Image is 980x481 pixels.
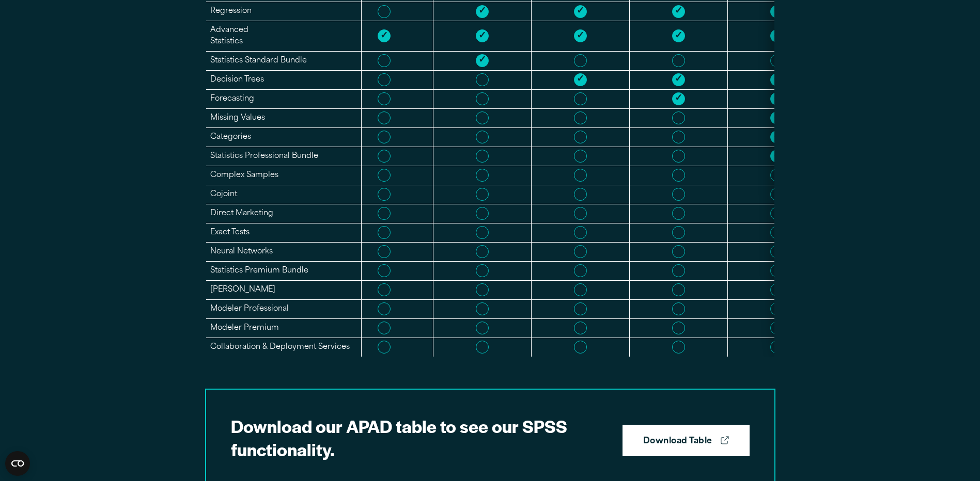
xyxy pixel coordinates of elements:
[206,108,361,127] td: Missing Values
[206,261,361,280] td: Statistics Premium Bundle
[206,70,361,89] td: Decision Trees
[206,185,361,204] td: Cojoint
[623,425,750,457] a: Download Table
[206,51,361,70] td: Statistics Standard Bundle
[206,242,361,261] td: Neural Networks
[206,338,361,357] td: Collaboration & Deployment Services
[643,435,712,448] strong: Download Table
[206,223,361,242] td: Exact Tests
[206,89,361,108] td: Forecasting
[206,318,361,338] td: Modeler Premium
[206,2,361,21] td: Regression
[206,299,361,318] td: Modeler Professional
[231,414,593,461] h2: Download our APAD table to see our SPSS functionality.
[206,280,361,299] td: [PERSON_NAME]
[206,127,361,147] td: Categories
[206,204,361,223] td: Direct Marketing
[206,147,361,166] td: Statistics Professional Bundle
[206,21,361,52] td: Advanced Statistics
[206,166,361,185] td: Complex Samples
[5,451,30,476] button: Open CMP widget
